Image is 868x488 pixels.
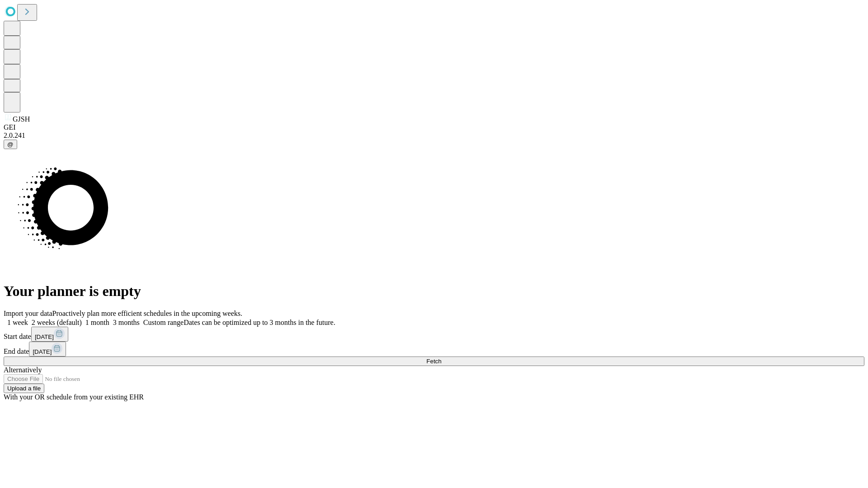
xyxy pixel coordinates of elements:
span: Alternatively [4,366,42,374]
button: Fetch [4,357,864,366]
button: [DATE] [29,342,66,357]
div: Start date [4,327,864,342]
span: Fetch [426,358,441,365]
span: 1 month [85,319,109,326]
span: Custom range [143,319,184,326]
div: 2.0.241 [4,131,864,140]
button: Upload a file [4,384,44,393]
span: 3 months [113,319,140,326]
div: GEI [4,123,864,131]
span: With your OR schedule from your existing EHR [4,393,144,401]
div: End date [4,342,864,357]
span: Import your data [4,310,52,317]
button: @ [4,140,17,149]
button: [DATE] [31,327,68,342]
span: GJSH [13,115,30,123]
span: Proactively plan more efficient schedules in the upcoming weeks. [52,310,242,317]
h1: Your planner is empty [4,283,864,300]
span: [DATE] [33,348,52,355]
span: 2 weeks (default) [32,319,82,326]
span: 1 week [7,319,28,326]
span: [DATE] [35,333,54,340]
span: @ [7,141,14,148]
span: Dates can be optimized up to 3 months in the future. [184,319,335,326]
